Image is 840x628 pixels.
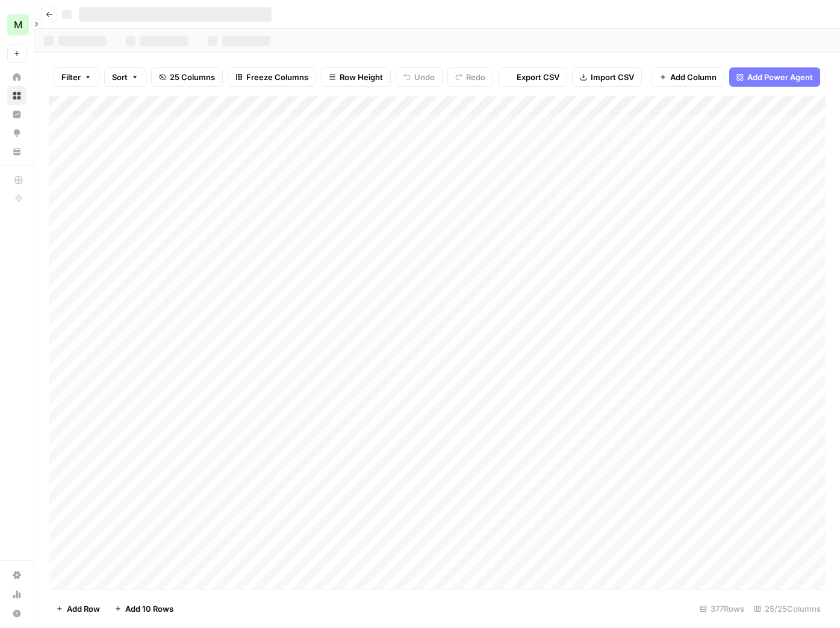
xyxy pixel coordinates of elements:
[591,71,634,83] span: Import CSV
[749,599,826,618] div: 25/25 Columns
[517,71,559,83] span: Export CSV
[498,67,567,87] button: Export CSV
[729,67,820,87] button: Add Power Agent
[7,123,26,143] a: Opportunities
[572,67,642,87] button: Import CSV
[246,71,308,83] span: Freeze Columns
[414,71,435,83] span: Undo
[228,67,316,87] button: Freeze Columns
[447,67,493,87] button: Redo
[112,71,128,83] span: Sort
[14,17,22,32] span: M
[7,67,26,87] a: Home
[7,10,26,40] button: Workspace: Mailjet
[747,71,813,83] span: Add Power Agent
[151,67,223,87] button: 25 Columns
[695,599,749,618] div: 377 Rows
[104,67,146,87] button: Sort
[7,86,26,105] a: Browse
[466,71,485,83] span: Redo
[54,67,99,87] button: Filter
[125,603,173,615] span: Add 10 Rows
[7,585,26,604] a: Usage
[340,71,383,83] span: Row Height
[67,603,100,615] span: Add Row
[61,71,81,83] span: Filter
[49,599,107,618] button: Add Row
[170,71,215,83] span: 25 Columns
[670,71,717,83] span: Add Column
[652,67,724,87] button: Add Column
[7,604,26,623] button: Help + Support
[321,67,391,87] button: Row Height
[396,67,443,87] button: Undo
[107,599,181,618] button: Add 10 Rows
[7,105,26,124] a: Insights
[7,142,26,161] a: Your Data
[7,565,26,585] a: Settings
